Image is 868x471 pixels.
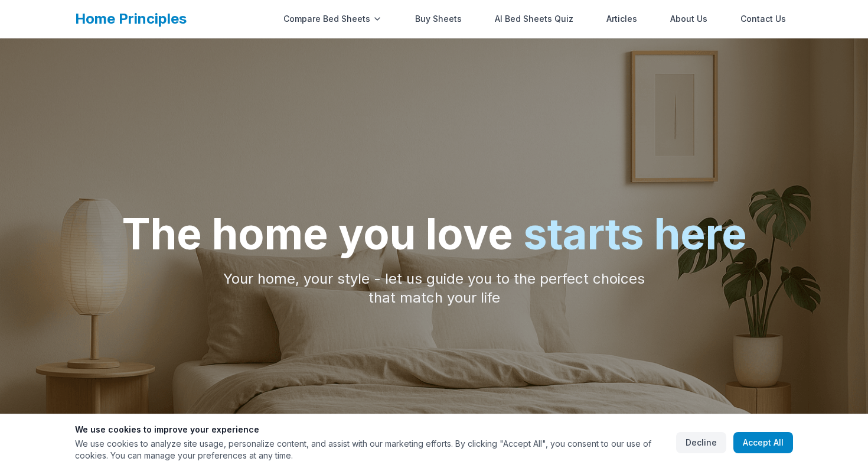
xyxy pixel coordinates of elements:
[676,432,726,453] button: Decline
[276,7,389,31] div: Compare Bed Sheets
[408,7,469,31] a: Buy Sheets
[488,7,580,31] a: AI Bed Sheets Quiz
[663,7,714,31] a: About Us
[75,438,667,462] p: We use cookies to analyze site usage, personalize content, and assist with our marketing efforts....
[75,10,187,27] a: Home Principles
[599,7,644,31] a: Articles
[207,269,661,307] p: Your home, your style - let us guide you to the perfect choices that match your life
[523,208,747,259] span: starts here
[75,424,667,436] h3: We use cookies to improve your experience
[733,432,793,453] button: Accept All
[733,7,793,31] a: Contact Us
[122,213,747,255] h1: The home you love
